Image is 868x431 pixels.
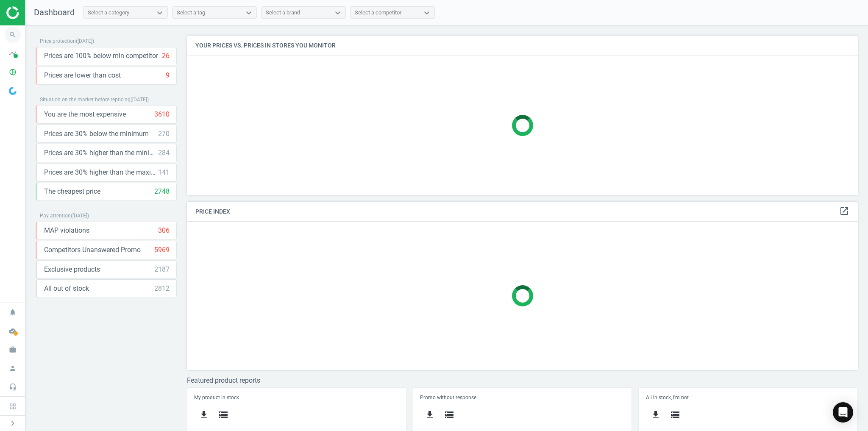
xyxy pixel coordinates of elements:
[44,284,89,293] span: All out of stock
[44,148,158,158] span: Prices are 30% higher than the minimum
[9,87,17,95] img: wGWNvw8QSZomAAAAABJRU5ErkJggg==
[5,379,21,395] i: headset_mic
[5,45,21,61] i: timeline
[5,323,21,339] i: cloud_done
[88,9,129,17] div: Select a category
[646,405,665,425] button: get_app
[158,148,170,158] div: 284
[76,38,94,44] span: ( [DATE] )
[44,51,158,61] span: Prices are 100% below min competitor
[44,129,149,139] span: Prices are 30% below the minimum
[5,64,21,80] i: pie_chart_outlined
[5,360,21,376] i: person
[651,410,661,420] i: get_app
[187,202,858,222] h4: Price Index
[194,405,214,425] button: get_app
[199,410,209,420] i: get_app
[44,226,89,235] span: MAP violations
[8,418,18,428] i: chevron_right
[444,410,454,420] i: storage
[34,7,75,17] span: Dashboard
[166,71,170,80] div: 9
[425,410,435,420] i: get_app
[177,9,205,17] div: Select a tag
[131,97,149,103] span: ( [DATE] )
[420,395,625,400] h5: Promo without response
[44,168,158,177] span: Prices are 30% higher than the maximal
[5,342,21,358] i: work
[214,405,233,425] button: storage
[6,6,67,19] img: ajHJNr6hYgQAAAAASUVORK5CYII=
[839,206,849,217] a: open_in_new
[44,71,121,80] span: Prices are lower than cost
[355,9,401,17] div: Select a competitor
[154,245,170,255] div: 5969
[154,284,170,293] div: 2812
[5,304,21,320] i: notifications
[158,168,170,177] div: 141
[71,213,89,219] span: ( [DATE] )
[44,245,141,255] span: Competitors Unanswered Promo
[158,129,170,139] div: 270
[44,187,100,196] span: The cheapest price
[44,265,100,274] span: Exclusive products
[162,51,170,61] div: 26
[646,395,851,400] h5: All in stock, i'm not
[839,206,849,216] i: open_in_new
[833,402,853,423] div: Open Intercom Messenger
[440,405,459,425] button: storage
[670,410,680,420] i: storage
[158,226,170,235] div: 306
[187,36,858,56] h4: Your prices vs. prices in stores you monitor
[5,27,21,43] i: search
[44,110,126,119] span: You are the most expensive
[2,418,23,429] button: chevron_right
[218,410,228,420] i: storage
[266,9,300,17] div: Select a brand
[154,265,170,274] div: 2187
[40,97,131,103] span: Situation on the market before repricing
[420,405,440,425] button: get_app
[194,395,399,400] h5: My product in stock
[40,213,71,219] span: Pay attention
[40,38,76,44] span: Price protection
[154,110,170,119] div: 3610
[154,187,170,196] div: 2748
[665,405,685,425] button: storage
[187,376,858,384] h3: Featured product reports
